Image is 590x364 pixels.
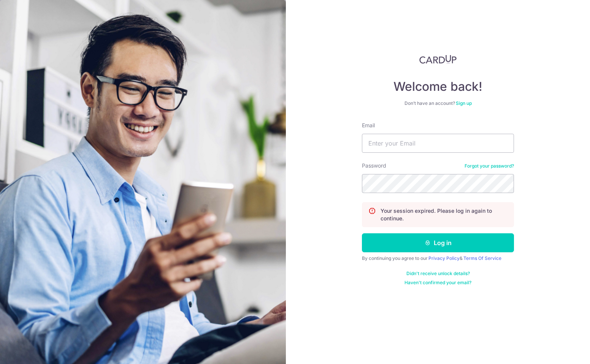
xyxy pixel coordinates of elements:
[362,255,514,261] div: By continuing you agree to our &
[381,207,508,222] p: Your session expired. Please log in again to continue.
[465,163,514,169] a: Forgot your password?
[362,79,514,94] h4: Welcome back!
[362,233,514,252] button: Log in
[404,280,471,286] a: Haven't confirmed your email?
[463,255,501,261] a: Terms Of Service
[362,100,514,106] div: Don’t have an account?
[362,134,514,153] input: Enter your Email
[428,255,460,261] a: Privacy Policy
[406,271,470,277] a: Didn't receive unlock details?
[362,162,386,169] label: Password
[419,55,457,64] img: CardUp Logo
[456,100,472,106] a: Sign up
[362,122,375,129] label: Email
